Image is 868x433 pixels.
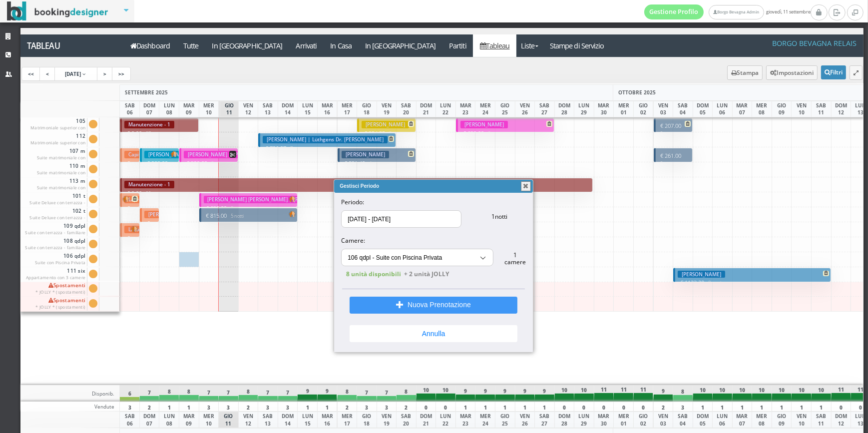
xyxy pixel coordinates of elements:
[554,402,575,412] div: 0
[455,412,476,428] div: MAR 23
[258,101,278,117] div: SAB 13
[613,385,634,402] div: 11
[515,385,535,402] div: 9
[179,148,238,162] button: [PERSON_NAME] | [PERSON_NAME] € 390.00 2 notti
[644,4,811,19] span: giovedì, 11 settembre
[22,208,87,223] span: 102 t
[491,212,495,221] span: 1
[653,402,674,412] div: 2
[658,122,690,137] p: € 207.00
[416,412,436,428] div: DOM 21
[791,385,812,402] div: 10
[499,237,531,266] div: camere
[220,101,239,117] div: GIO 11
[36,289,86,295] small: * JOLLY * (spostamenti)
[357,101,377,117] div: GIO 18
[704,280,721,286] small: 8 notti
[752,412,772,428] div: MER 08
[36,304,86,310] small: * JOLLY * (spostamenti)
[341,237,499,244] div: Camere:
[144,219,156,251] p: € 236.00
[144,159,176,175] p: € 288.00
[199,385,219,402] div: 7
[678,271,725,278] h3: [PERSON_NAME]
[534,101,555,117] div: SAB 27
[811,412,832,428] div: SAB 11
[337,412,358,428] div: MER 17
[435,412,456,428] div: LUN 22
[20,34,124,57] a: Tableau
[131,226,138,232] img: room-undefined.png
[484,130,501,137] small: 5 notti
[144,151,316,158] h3: [PERSON_NAME] [PERSON_NAME] [PERSON_NAME] | Escapes Secret
[7,1,108,21] img: BookingDesigner.com
[712,412,733,428] div: LUN 06
[317,101,338,117] div: MAR 16
[673,412,693,428] div: SAB 04
[33,253,87,266] span: 106 qdpl
[119,412,140,428] div: SAB 06
[37,170,86,182] small: Suite matrimoniale con terrazza
[199,101,219,117] div: MER 10
[455,402,476,412] div: 1
[633,412,654,428] div: GIO 02
[65,70,81,77] span: [DATE]
[22,268,87,283] span: 111 six
[673,101,693,117] div: SAB 04
[811,385,832,402] div: 10
[495,402,515,412] div: 1
[124,159,136,191] p: € 450.70
[20,385,120,402] div: Disponib.
[139,385,160,402] div: 7
[205,34,289,57] a: In [GEOGRAPHIC_DATA]
[142,190,161,197] small: 28 notti
[29,215,85,227] small: Suite Deluxe con terrazza - Tripla
[179,412,199,428] div: MAR 09
[97,67,113,81] a: >
[772,412,792,428] div: GIO 09
[125,89,168,96] span: SETTEMBRE 2025
[594,101,614,117] div: MAR 30
[120,178,593,192] button: Manutenzione - 1 € 0.00 28 notti
[218,385,239,402] div: 7
[515,402,535,412] div: 1
[653,101,674,117] div: VEN 03
[613,101,634,117] div: MER 01
[139,101,160,117] div: DOM 07
[752,101,772,117] div: MER 08
[258,402,278,412] div: 3
[554,101,575,117] div: DOM 28
[693,412,713,428] div: DOM 05
[791,402,812,412] div: 1
[660,123,685,137] small: 2 notti
[124,151,177,158] h3: Capitale Valentino
[139,402,160,412] div: 2
[142,130,161,137] small: 27 notti
[218,412,239,428] div: GIO 11
[357,412,377,428] div: GIO 18
[385,130,402,137] small: 3 notti
[712,402,733,412] div: 1
[534,385,555,402] div: 9
[207,160,224,167] small: 2 notti
[350,325,517,342] button: Annulla
[821,65,846,79] button: Filtri
[124,189,590,197] p: € 0.00
[297,101,318,117] div: LUN 15
[278,101,298,117] div: DOM 14
[475,101,495,117] div: MER 24
[37,185,86,197] small: Suite matrimoniale con terrazza
[199,412,219,428] div: MER 10
[30,125,86,137] small: Matrimoniale superior con terrazza
[22,118,87,133] span: 105
[618,89,656,96] span: OTTOBRE 2025
[515,101,535,117] div: VEN 26
[396,412,417,428] div: SAB 20
[416,101,436,117] div: DOM 21
[831,101,852,117] div: DOM 12
[396,101,417,117] div: SAB 20
[693,385,713,402] div: 10
[633,101,654,117] div: GIO 02
[732,402,753,412] div: 1
[124,204,136,236] p: € 0.00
